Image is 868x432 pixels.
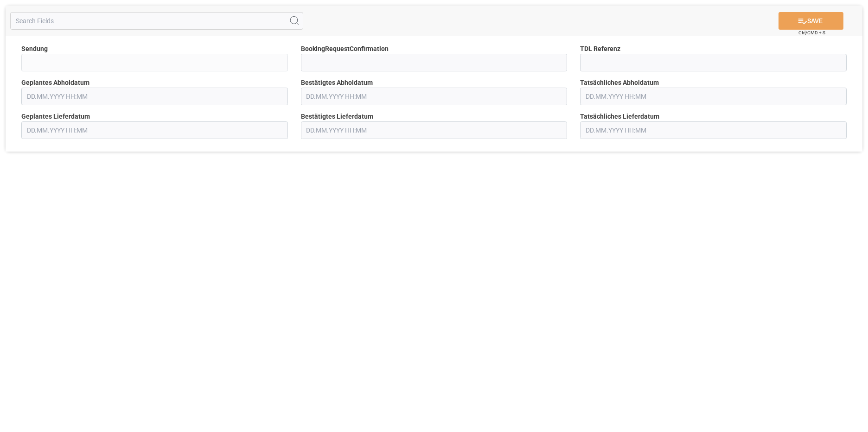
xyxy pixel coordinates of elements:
[580,78,659,88] span: Tatsächliches Abholdatum
[779,12,843,30] button: SAVE
[798,29,825,36] span: Ctrl/CMD + S
[301,88,568,105] input: DD.MM.YYYY HH:MM
[21,88,288,105] input: DD.MM.YYYY HH:MM
[21,44,48,54] span: Sendung
[21,78,89,88] span: Geplantes Abholdatum
[301,112,373,121] span: Bestätigtes Lieferdatum
[580,112,659,121] span: Tatsächliches Lieferdatum
[21,121,288,139] input: DD.MM.YYYY HH:MM
[301,78,373,88] span: Bestätigtes Abholdatum
[21,112,90,121] span: Geplantes Lieferdatum
[580,44,620,54] span: TDL Referenz
[301,121,568,139] input: DD.MM.YYYY HH:MM
[301,44,389,54] span: BookingRequestConfirmation
[580,88,847,105] input: DD.MM.YYYY HH:MM
[10,12,303,30] input: Search Fields
[580,121,847,139] input: DD.MM.YYYY HH:MM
